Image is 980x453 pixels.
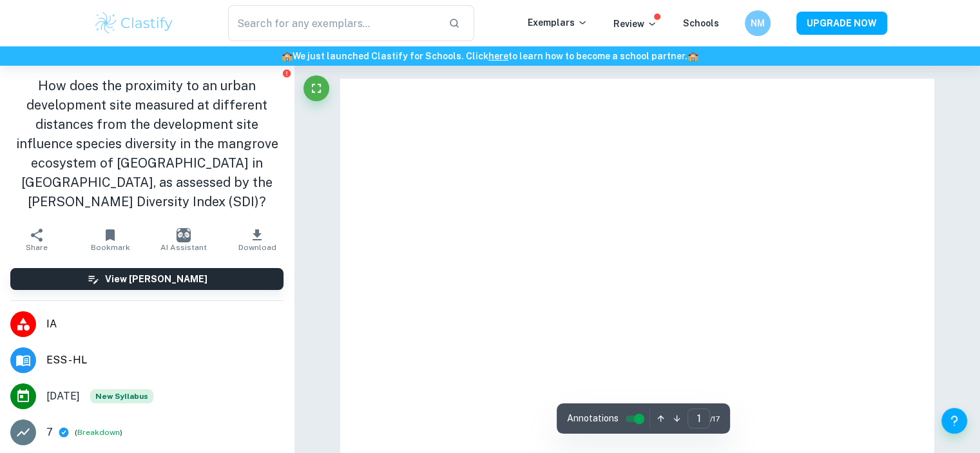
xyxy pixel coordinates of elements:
span: Download [238,243,276,252]
input: Search for any exemplars... [228,5,439,41]
button: Breakdown [77,427,120,438]
p: Review [613,17,657,31]
a: Schools [683,18,719,28]
h6: We just launched Clastify for Schools. Click to learn how to become a school partner. [3,49,977,63]
span: Share [26,243,48,252]
button: View [PERSON_NAME] [10,268,283,290]
span: Annotations [567,412,619,425]
span: Bookmark [91,243,130,252]
button: Bookmark [73,222,147,258]
h6: NM [750,16,765,30]
h6: View [PERSON_NAME] [105,272,207,286]
button: UPGRADE NOW [796,12,887,35]
span: 🏫 [687,51,698,61]
button: Report issue [282,68,291,78]
p: 7 [46,425,53,440]
button: Download [220,222,294,258]
span: / 17 [710,413,720,425]
button: AI Assistant [147,222,220,258]
a: here [488,51,508,61]
p: Exemplars [528,15,588,30]
img: Clastify logo [93,10,175,36]
span: 🏫 [282,51,293,61]
span: ESS - HL [46,352,283,368]
span: IA [46,316,283,332]
div: Starting from the May 2026 session, the ESS IA requirements have changed. We created this exempla... [90,389,153,403]
button: NM [745,10,771,36]
span: AI Assistant [160,243,207,252]
button: Fullscreen [303,75,329,101]
h1: How does the proximity to an urban development site measured at different distances from the deve... [10,76,283,211]
span: [DATE] [46,389,80,404]
span: New Syllabus [90,389,153,403]
img: AI Assistant [177,228,191,242]
span: ( ) [75,427,122,439]
button: Help and Feedback [941,408,967,434]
